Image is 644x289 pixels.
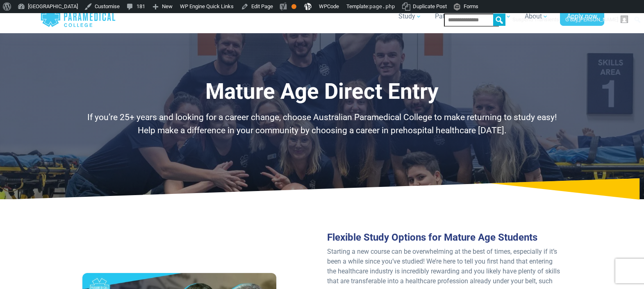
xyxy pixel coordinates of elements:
[327,232,562,243] h3: Flexible Study Options for Mature Age Students
[430,5,475,28] a: Pathways
[510,13,562,26] a: Suspend Transients
[579,16,618,23] span: [PERSON_NAME]
[82,79,562,105] h1: Mature Age Direct Entry
[394,5,427,28] a: Study
[87,112,557,135] span: If you’re 25+ years and looking for a career change, choose Australian Paramedical College to mak...
[562,13,631,26] a: G'day,
[40,3,116,30] a: Australian Paramedical College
